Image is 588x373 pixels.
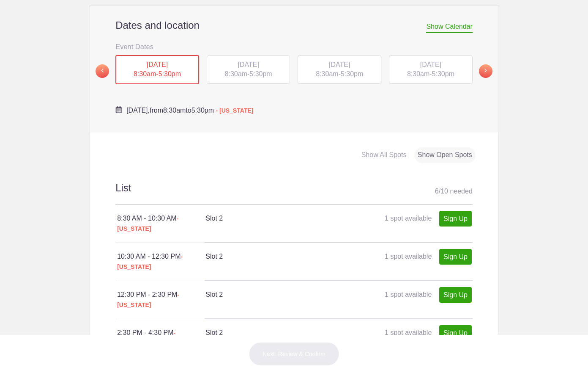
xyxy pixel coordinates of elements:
div: - [207,55,290,84]
span: 1 spot available [385,291,432,298]
a: Sign Up [439,287,472,303]
span: / [439,188,440,195]
span: [DATE], [126,107,150,114]
span: 1 spot available [385,253,432,260]
span: - [US_STATE] [117,253,183,270]
span: 1 spot available [385,215,432,222]
span: - [US_STATE] [216,107,254,114]
button: [DATE] 8:30am-5:30pm [388,55,473,85]
a: Sign Up [439,325,472,341]
button: [DATE] 8:30am-5:30pm [297,55,382,85]
span: 5:30pm [341,70,363,77]
h4: Slot 2 [205,290,338,300]
div: - [298,55,381,84]
span: Show Calendar [426,23,472,33]
a: Sign Up [439,249,472,265]
span: [DATE] [238,61,259,68]
span: 5:30pm [249,70,272,77]
a: Sign Up [439,211,472,227]
span: 1 spot available [385,329,432,336]
span: [DATE] [329,61,350,68]
span: 5:30pm [159,70,181,77]
div: Show All Spots [358,147,410,163]
h4: Slot 2 [205,213,338,224]
span: - [US_STATE] [117,291,179,308]
div: - [389,55,473,84]
span: [DATE] [147,61,168,68]
div: Show Open Spots [414,147,476,163]
h2: List [115,181,473,205]
div: 2:30 PM - 4:30 PM [117,328,205,348]
span: 8:30am [134,70,156,77]
h4: Slot 2 [205,328,338,338]
div: 8:30 AM - 10:30 AM [117,213,205,234]
div: 6 10 needed [435,185,473,198]
div: - [115,55,199,85]
span: 8:30am [316,70,338,77]
span: 5:30pm [191,107,214,114]
span: 8:30am [407,70,429,77]
h2: Dates and location [115,19,473,32]
div: 12:30 PM - 2:30 PM [117,290,205,310]
span: 8:30am [163,107,186,114]
span: - [US_STATE] [117,215,178,232]
span: 8:30am [225,70,247,77]
span: [DATE] [420,61,441,68]
h3: Event Dates [115,40,473,53]
h4: Slot 2 [205,251,338,262]
button: [DATE] 8:30am-5:30pm [115,55,200,85]
span: from to [126,107,253,114]
div: 10:30 AM - 12:30 PM [117,251,205,272]
img: Cal purple [115,106,122,113]
span: 5:30pm [432,70,454,77]
button: Next: Review & Confirm [249,342,339,366]
button: [DATE] 8:30am-5:30pm [206,55,291,85]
